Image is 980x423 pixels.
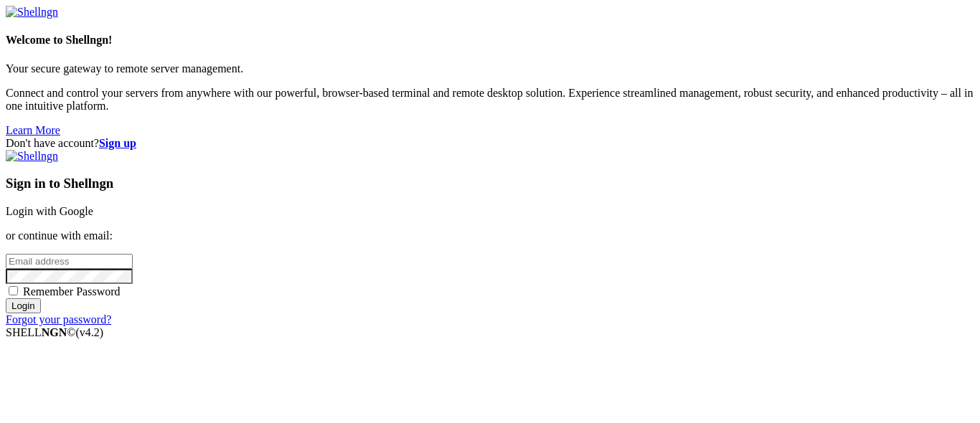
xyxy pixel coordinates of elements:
input: Login [6,298,41,313]
a: Learn More [6,124,60,136]
input: Remember Password [9,286,18,295]
input: Email address [6,254,133,269]
p: Connect and control your servers from anywhere with our powerful, browser-based terminal and remo... [6,87,974,113]
p: Your secure gateway to remote server management. [6,62,974,75]
span: 4.2.0 [76,326,104,338]
a: Sign up [99,137,136,149]
h4: Welcome to Shellngn! [6,34,974,47]
div: Don't have account? [6,137,974,150]
a: Login with Google [6,205,93,217]
img: Shellngn [6,150,58,163]
h3: Sign in to Shellngn [6,176,974,191]
span: SHELL © [6,326,103,338]
p: or continue with email: [6,229,974,242]
a: Forgot your password? [6,313,111,325]
b: NGN [42,326,67,338]
img: Shellngn [6,6,58,19]
span: Remember Password [23,285,121,298]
